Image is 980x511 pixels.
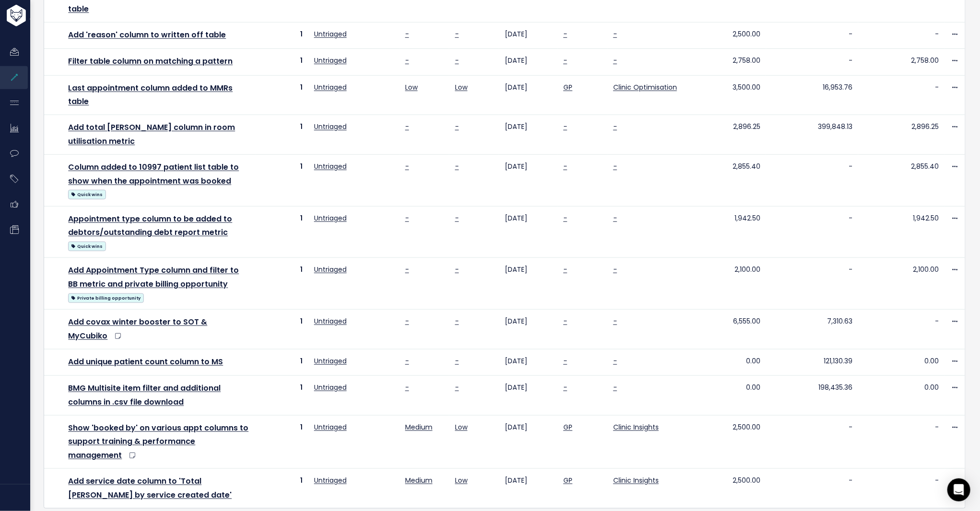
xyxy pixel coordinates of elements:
[701,75,766,115] td: 3,500.00
[405,162,409,171] a: -
[256,375,308,415] td: 1
[314,213,347,223] a: Untriaged
[563,213,567,223] a: -
[256,415,308,468] td: 1
[499,206,558,258] td: [DATE]
[766,310,858,349] td: 7,310.63
[455,356,459,366] a: -
[499,258,558,310] td: [DATE]
[68,476,232,500] a: Add service date column to 'Total [PERSON_NAME] by service created date'
[701,349,766,375] td: 0.00
[68,422,248,461] a: Show 'booked by' on various appt columns to support training & performance management
[613,422,659,432] a: Clinic Insights
[455,56,459,65] a: -
[455,122,459,131] a: -
[68,356,223,367] a: Add unique patient count column to MS
[314,265,347,274] a: Untriaged
[766,49,858,75] td: -
[563,56,567,65] a: -
[766,154,858,206] td: -
[499,115,558,155] td: [DATE]
[68,242,105,251] span: Quick wins
[563,316,567,326] a: -
[858,349,945,375] td: 0.00
[766,349,858,375] td: 121,130.39
[455,162,459,171] a: -
[314,383,347,392] a: Untriaged
[455,29,459,39] a: -
[563,476,572,485] a: GP
[314,422,347,432] a: Untriaged
[68,213,232,238] a: Appointment type column to be added to debtors/outstanding debt report metric
[68,383,221,407] a: BMG Multisite item filter and additional columns in .csv file download
[766,206,858,258] td: -
[314,162,347,171] a: Untriaged
[563,383,567,392] a: -
[766,415,858,468] td: -
[701,49,766,75] td: 2,758.00
[613,383,617,392] a: -
[858,258,945,310] td: 2,100.00
[563,422,572,432] a: GP
[563,29,567,39] a: -
[68,265,239,290] a: Add Appointment Type column and filter to BB metric and private billing opportunity
[4,5,79,26] img: logo-white.9d6f32f41409.svg
[499,49,558,75] td: [DATE]
[613,162,617,171] a: -
[314,29,347,39] a: Untriaged
[858,415,945,468] td: -
[701,415,766,468] td: 2,500.00
[499,468,558,508] td: [DATE]
[858,206,945,258] td: 1,942.50
[701,154,766,206] td: 2,855.40
[405,56,409,65] a: -
[256,310,308,349] td: 1
[455,383,459,392] a: -
[405,213,409,223] a: -
[256,154,308,206] td: 1
[256,206,308,258] td: 1
[613,56,617,65] a: -
[766,468,858,508] td: -
[256,115,308,155] td: 1
[499,415,558,468] td: [DATE]
[613,265,617,274] a: -
[858,115,945,155] td: 2,896.25
[405,265,409,274] a: -
[701,115,766,155] td: 2,896.25
[455,316,459,326] a: -
[563,265,567,274] a: -
[701,23,766,49] td: 2,500.00
[766,375,858,415] td: 198,435.36
[256,258,308,310] td: 1
[68,291,143,303] a: Private billing opportunity
[68,240,105,252] a: Quick wins
[701,258,766,310] td: 2,100.00
[701,310,766,349] td: 6,555.00
[314,476,347,485] a: Untriaged
[314,122,347,131] a: Untriaged
[314,356,347,366] a: Untriaged
[68,82,233,107] a: Last appointment column added to MMRs table
[405,316,409,326] a: -
[68,162,239,186] a: Column added to 10997 patient list table to show when the appointment was booked
[701,375,766,415] td: 0.00
[455,213,459,223] a: -
[858,49,945,75] td: 2,758.00
[68,293,143,303] span: Private billing opportunity
[563,82,572,92] a: GP
[563,162,567,171] a: -
[858,154,945,206] td: 2,855.40
[613,316,617,326] a: -
[766,258,858,310] td: -
[256,349,308,375] td: 1
[499,375,558,415] td: [DATE]
[766,75,858,115] td: 16,953.76
[455,82,467,92] a: Low
[613,82,677,92] a: Clinic Optimisation
[858,468,945,508] td: -
[499,310,558,349] td: [DATE]
[405,122,409,131] a: -
[858,23,945,49] td: -
[858,375,945,415] td: 0.00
